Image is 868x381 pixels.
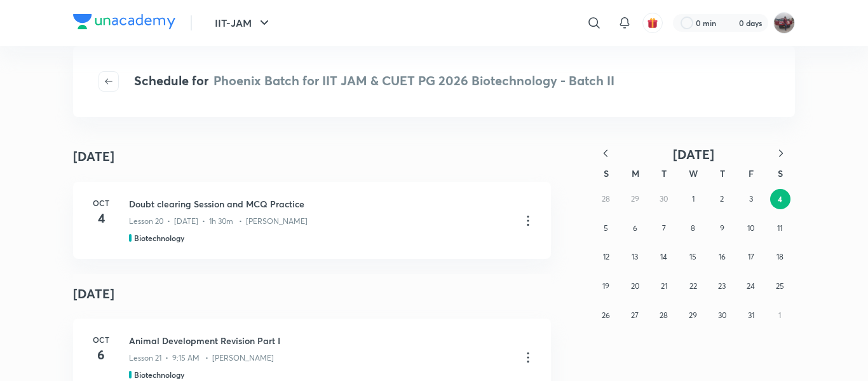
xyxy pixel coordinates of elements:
[596,276,616,296] button: October 19, 2025
[596,247,616,267] button: October 12, 2025
[207,10,280,36] button: IIT-JAM
[662,223,666,233] abbr: October 7, 2025
[214,72,614,89] span: Phoenix Batch for IIT JAM & CUET PG 2026 Biotechnology - Batch II
[712,218,732,239] button: October 9, 2025
[770,218,790,239] button: October 11, 2025
[692,194,695,204] abbr: October 1, 2025
[73,14,175,32] a: Company Logo
[73,147,114,166] h4: [DATE]
[88,197,114,209] h6: Oct
[654,247,674,267] button: October 14, 2025
[683,218,703,239] button: October 8, 2025
[129,352,274,364] p: Lesson 21 • 9:15 AM • [PERSON_NAME]
[642,13,663,33] button: avatar
[654,305,674,326] button: October 28, 2025
[689,281,697,291] abbr: October 22, 2025
[741,247,761,267] button: October 17, 2025
[773,12,795,34] img: amirhussain Hussain
[718,310,726,320] abbr: October 30, 2025
[689,310,697,320] abbr: October 29, 2025
[620,146,767,162] button: [DATE]
[631,281,639,291] abbr: October 20, 2025
[712,189,732,209] button: October 2, 2025
[770,247,790,267] button: October 18, 2025
[770,189,790,209] button: October 4, 2025
[741,189,761,209] button: October 3, 2025
[73,14,175,29] img: Company Logo
[720,167,725,179] abbr: Thursday
[596,218,616,239] button: October 5, 2025
[776,252,783,261] abbr: October 18, 2025
[632,252,638,261] abbr: October 13, 2025
[673,146,714,163] span: [DATE]
[683,276,703,296] button: October 22, 2025
[134,232,184,244] h5: Biotechnology
[129,216,308,227] p: Lesson 20 • [DATE] • 1h 30m • [PERSON_NAME]
[625,218,645,239] button: October 6, 2025
[660,252,667,261] abbr: October 14, 2025
[602,310,610,320] abbr: October 26, 2025
[691,223,695,233] abbr: October 8, 2025
[603,252,609,261] abbr: October 12, 2025
[134,369,184,380] h5: Biotechnology
[741,218,761,239] button: October 10, 2025
[683,247,703,267] button: October 15, 2025
[741,276,761,296] button: October 24, 2025
[683,189,703,209] button: October 1, 2025
[719,252,726,261] abbr: October 16, 2025
[654,276,674,296] button: October 21, 2025
[602,281,609,291] abbr: October 19, 2025
[720,194,724,204] abbr: October 2, 2025
[596,305,616,326] button: October 26, 2025
[625,247,645,267] button: October 13, 2025
[625,276,645,296] button: October 20, 2025
[661,167,667,179] abbr: Tuesday
[748,252,754,261] abbr: October 17, 2025
[660,310,668,320] abbr: October 28, 2025
[625,305,645,326] button: October 27, 2025
[604,223,608,233] abbr: October 5, 2025
[712,276,732,296] button: October 23, 2025
[134,71,614,92] h4: Schedule for
[689,252,696,261] abbr: October 15, 2025
[778,167,783,179] abbr: Saturday
[748,310,754,320] abbr: October 31, 2025
[689,167,698,179] abbr: Wednesday
[749,167,754,179] abbr: Friday
[712,247,732,267] button: October 16, 2025
[661,281,667,291] abbr: October 21, 2025
[747,223,754,233] abbr: October 10, 2025
[712,305,732,326] button: October 30, 2025
[631,310,639,320] abbr: October 27, 2025
[73,274,551,314] h4: [DATE]
[88,209,114,228] h4: 4
[720,223,724,233] abbr: October 9, 2025
[724,17,736,29] img: streak
[683,305,703,326] button: October 29, 2025
[73,182,551,259] a: Oct4Doubt clearing Session and MCQ PracticeLesson 20 • [DATE] • 1h 30m • [PERSON_NAME]Biotechnology
[604,167,609,179] abbr: Sunday
[770,276,790,296] button: October 25, 2025
[654,218,674,239] button: October 7, 2025
[88,334,114,345] h6: Oct
[633,223,637,233] abbr: October 6, 2025
[749,194,753,204] abbr: October 3, 2025
[777,223,782,233] abbr: October 11, 2025
[632,167,639,179] abbr: Monday
[129,197,510,211] h3: Doubt clearing Session and MCQ Practice
[741,305,761,326] button: October 31, 2025
[778,194,782,204] abbr: October 4, 2025
[747,281,755,291] abbr: October 24, 2025
[88,345,114,364] h4: 6
[129,334,510,347] h3: Animal Development Revision Part I
[647,17,658,29] img: avatar
[776,281,784,291] abbr: October 25, 2025
[718,281,726,291] abbr: October 23, 2025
